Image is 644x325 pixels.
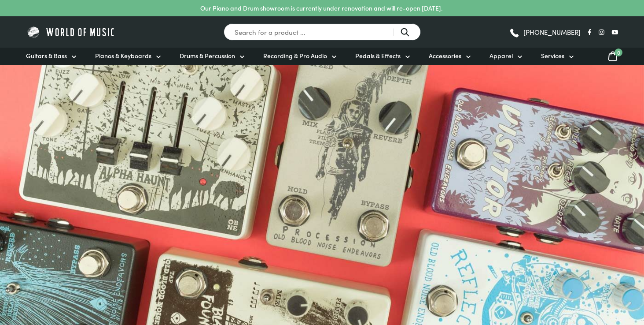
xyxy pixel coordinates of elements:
[541,51,564,60] span: Services
[224,23,421,41] input: Search for a product ...
[516,228,644,325] iframe: Chat with our support team
[26,25,116,39] img: World of Music
[263,51,327,60] span: Recording & Pro Audio
[180,51,235,60] span: Drums & Percussion
[615,49,622,56] span: 0
[429,51,461,60] span: Accessories
[355,51,401,60] span: Pedals & Effects
[523,29,581,35] span: [PHONE_NUMBER]
[489,51,513,60] span: Apparel
[26,51,67,60] span: Guitars & Bass
[95,51,151,60] span: Pianos & Keyboards
[200,4,442,13] p: Our Piano and Drum showroom is currently under renovation and will re-open [DATE].
[509,26,581,39] a: [PHONE_NUMBER]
